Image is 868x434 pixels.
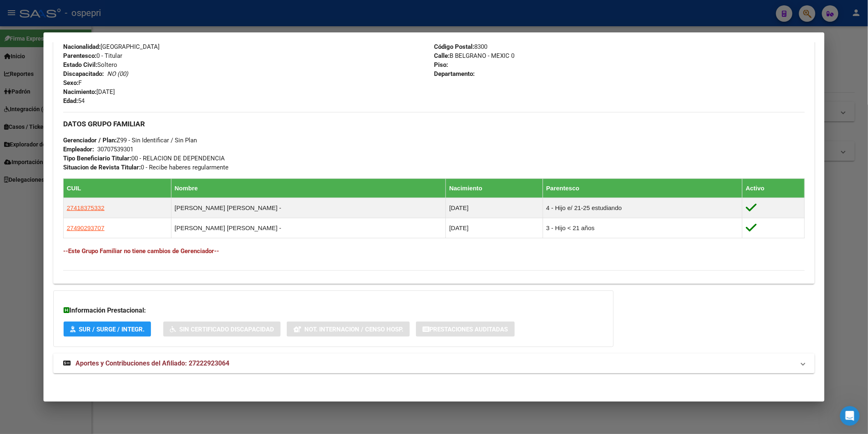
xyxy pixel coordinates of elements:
button: Prestaciones Auditadas [416,322,515,337]
strong: Departamento: [434,70,475,78]
span: 8300 [434,43,487,50]
strong: Gerenciador / Plan: [63,137,116,144]
h3: Información Prestacional: [64,306,603,315]
strong: Nacimiento: [63,88,96,96]
strong: Nacionalidad: [63,43,101,50]
strong: Tipo Beneficiario Titular: [63,155,131,162]
strong: Edad: [63,97,78,105]
th: CUIL [63,178,171,198]
span: 0 - Titular [63,52,122,59]
strong: Situacion de Revista Titular: [63,164,141,171]
button: Sin Certificado Discapacidad [163,322,281,337]
strong: Calle: [434,52,450,59]
span: Not. Internacion / Censo Hosp. [304,326,403,333]
th: Parentesco [543,178,742,198]
span: SUR / SURGE / INTEGR. [79,326,144,333]
th: Nacimiento [446,178,543,198]
td: 4 - Hijo e/ 21-25 estudiando [543,198,742,218]
span: [GEOGRAPHIC_DATA] [63,43,160,50]
strong: Parentesco: [63,52,96,59]
h4: --Este Grupo Familiar no tiene cambios de Gerenciador-- [63,247,805,256]
th: Nombre [171,178,446,198]
td: [DATE] [446,198,543,218]
td: 3 - Hijo < 21 años [543,218,742,238]
strong: Empleador: [63,146,94,153]
span: [DATE] [63,88,115,96]
th: Activo [742,178,805,198]
i: NO (00) [107,70,128,78]
h3: DATOS GRUPO FAMILIAR [63,119,805,128]
button: Not. Internacion / Censo Hosp. [287,322,410,337]
strong: Piso: [434,61,448,69]
span: 27418375332 [67,204,105,211]
span: 00 - RELACION DE DEPENDENCIA [63,155,225,162]
span: Soltero [63,61,117,69]
span: Sin Certificado Discapacidad [179,326,274,333]
strong: Estado Civil: [63,61,97,69]
strong: Código Postal: [434,43,474,50]
strong: Sexo: [63,79,78,87]
strong: Discapacitado: [63,70,104,78]
span: F [63,79,82,87]
td: [PERSON_NAME] [PERSON_NAME] - [171,218,446,238]
button: SUR / SURGE / INTEGR. [64,322,151,337]
span: 0 - Recibe haberes regularmente [63,164,228,171]
span: B BELGRANO - MEXIC 0 [434,52,514,59]
span: 54 [63,97,85,105]
mat-expansion-panel-header: Aportes y Contribuciones del Afiliado: 27222923064 [53,354,815,373]
span: Aportes y Contribuciones del Afiliado: 27222923064 [75,359,229,367]
td: [DATE] [446,218,543,238]
td: [PERSON_NAME] [PERSON_NAME] - [171,198,446,218]
span: 27490293707 [67,224,105,231]
iframe: Intercom live chat [840,406,860,426]
div: 30707539301 [97,145,133,154]
span: Z99 - Sin Identificar / Sin Plan [63,137,197,144]
span: Prestaciones Auditadas [429,326,508,333]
